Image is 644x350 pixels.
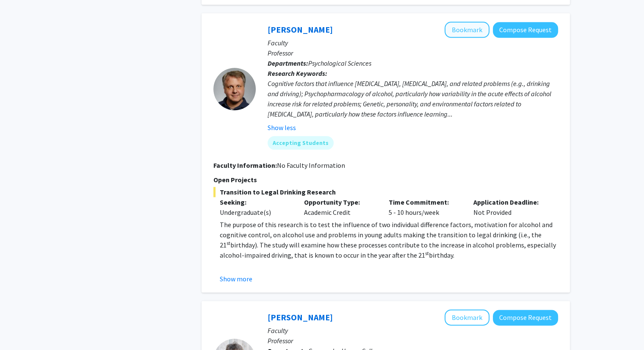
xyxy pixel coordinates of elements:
p: Time Commitment: [389,197,461,207]
span: No Faculty Information [277,161,345,169]
span: birthday). The study will examine how these processes contribute to the increase in alcohol probl... [220,241,556,259]
div: Not Provided [467,197,552,217]
div: 5 - 10 hours/week [382,197,467,217]
span: Transition to Legal Drinking Research [213,187,558,197]
a: [PERSON_NAME] [268,24,333,35]
b: Research Keywords: [268,69,327,78]
span: birthday. [429,251,454,259]
b: Faculty Information: [213,161,277,169]
div: Undergraduate(s) [220,207,292,217]
p: Professor [268,336,558,346]
p: Faculty [268,325,558,336]
a: [PERSON_NAME] [268,312,333,322]
button: Show less [268,122,296,133]
sup: st [425,250,429,256]
sup: st [227,240,230,246]
div: Cognitive factors that influence [MEDICAL_DATA], [MEDICAL_DATA], and related problems (e.g., drin... [268,78,558,119]
button: Compose Request to Denis McCarthy [493,22,558,38]
iframe: Chat [6,312,36,344]
div: Academic Credit [298,197,382,217]
p: Seeking: [220,197,292,207]
mat-chip: Accepting Students [268,136,334,150]
button: Compose Request to Soren Larsen [493,310,558,325]
button: Add Denis McCarthy to Bookmarks [445,22,489,38]
button: Show more [220,274,252,284]
span: The purpose of this research is to test the influence of two individual difference factors, motiv... [220,220,553,249]
p: Application Deadline: [473,197,545,207]
b: Departments: [268,59,308,67]
p: Faculty [268,38,558,48]
p: Open Projects [213,175,558,185]
button: Add Soren Larsen to Bookmarks [445,309,489,325]
p: Professor [268,48,558,58]
p: Opportunity Type: [304,197,376,207]
span: Psychological Sciences [308,59,371,67]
